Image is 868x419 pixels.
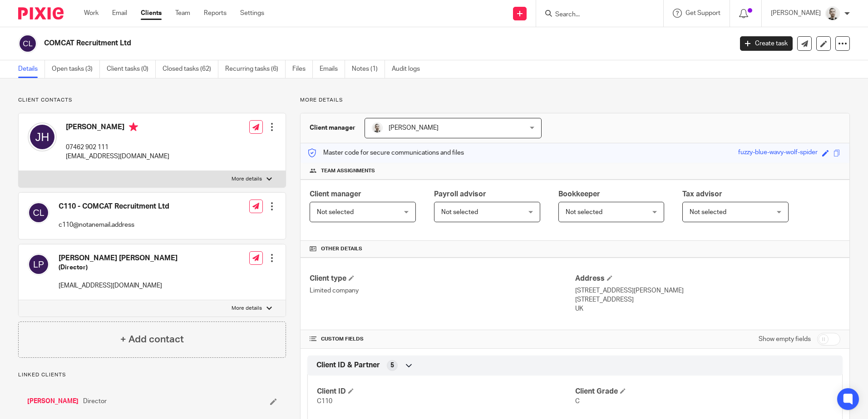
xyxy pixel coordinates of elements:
p: Linked clients [18,371,286,379]
span: Team assignments [321,167,375,175]
a: Emails [320,60,345,78]
div: fuzzy-blue-wavy-wolf-spider [738,148,818,158]
p: Limited company [310,286,575,295]
img: PS.png [825,6,840,21]
p: 07462 902 111 [66,143,169,152]
h4: Client ID [317,387,575,396]
img: svg%3E [28,122,57,151]
span: Not selected [441,209,478,215]
a: Audit logs [392,60,427,78]
p: [EMAIL_ADDRESS][DOMAIN_NAME] [66,152,169,161]
span: Director [83,397,107,406]
h4: Address [575,274,840,283]
a: Closed tasks (62) [163,60,218,78]
span: Not selected [690,209,726,215]
a: Open tasks (3) [52,60,100,78]
span: [PERSON_NAME] [389,125,439,131]
i: Primary [129,122,138,132]
p: [PERSON_NAME] [771,9,821,18]
span: 5 [390,361,394,370]
span: Not selected [317,209,354,215]
a: Files [292,60,313,78]
p: More details [232,305,262,312]
p: [STREET_ADDRESS] [575,295,840,304]
h4: Client type [310,274,575,283]
h5: (Director) [59,263,178,272]
span: C110 [317,398,332,404]
img: svg%3E [28,253,49,275]
img: Pixie [18,7,64,19]
a: Recurring tasks (6) [225,60,286,78]
p: [EMAIL_ADDRESS][DOMAIN_NAME] [59,281,178,290]
input: Search [554,11,636,19]
a: [PERSON_NAME] [27,397,79,406]
a: Team [175,9,190,18]
h2: COMCAT Recruitment Ltd [44,39,590,48]
p: More details [232,175,262,183]
a: Settings [240,9,264,18]
img: PS.png [372,122,383,133]
p: UK [575,304,840,313]
span: Tax advisor [682,190,722,198]
span: Other details [321,245,362,253]
p: Master code for secure communications and files [307,148,464,157]
a: Email [112,9,127,18]
span: Client manager [310,190,361,198]
a: Reports [204,9,227,18]
span: Client ID & Partner [316,361,380,370]
h4: [PERSON_NAME] [66,122,169,134]
a: Notes (1) [352,60,385,78]
h4: CUSTOM FIELDS [310,336,575,343]
h4: + Add contact [120,332,184,346]
h4: C110 - COMCAT Recruitment Ltd [59,202,169,211]
a: Clients [141,9,162,18]
img: svg%3E [18,34,37,53]
span: Payroll advisor [434,190,486,198]
span: Bookkeeper [558,190,600,198]
a: Create task [740,36,793,51]
label: Show empty fields [759,335,811,344]
span: Get Support [686,10,720,16]
h4: Client Grade [575,387,833,396]
p: c110@notanemail.address [59,220,169,229]
h3: Client manager [310,123,355,132]
p: [STREET_ADDRESS][PERSON_NAME] [575,286,840,295]
span: Not selected [566,209,602,215]
p: Client contacts [18,97,286,104]
a: Work [84,9,99,18]
h4: [PERSON_NAME] [PERSON_NAME] [59,253,178,263]
span: C [575,398,580,404]
p: More details [300,97,850,104]
a: Client tasks (0) [107,60,156,78]
a: Details [18,60,45,78]
img: svg%3E [28,202,49,224]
